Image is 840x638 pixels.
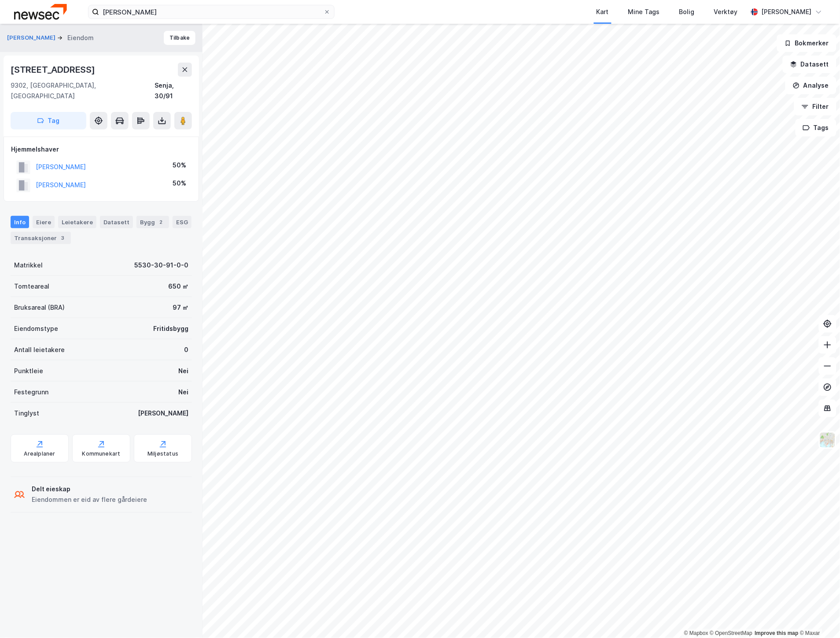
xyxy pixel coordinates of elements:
[173,160,186,171] div: 50%
[138,408,188,419] div: [PERSON_NAME]
[14,345,65,355] div: Antall leietakere
[59,234,67,242] div: 3
[147,450,178,457] div: Miljøstatus
[14,366,43,376] div: Punktleie
[710,631,753,637] a: OpenStreetMap
[24,450,55,457] div: Arealplaner
[58,216,96,228] div: Leietakere
[785,77,836,94] button: Analyse
[33,216,55,228] div: Eiere
[14,260,43,271] div: Matrikkel
[168,281,188,292] div: 650 ㎡
[14,387,48,397] div: Festegrunn
[184,345,188,355] div: 0
[11,63,97,77] div: [STREET_ADDRESS]
[14,4,67,19] img: newsec-logo.f6e21ccffca1b3a03d2d.png
[100,216,133,228] div: Datasett
[597,7,609,17] div: Kart
[11,112,86,130] button: Tag
[14,281,49,292] div: Tomteareal
[14,323,58,334] div: Eiendomstype
[14,408,39,419] div: Tinglyst
[7,33,57,42] button: [PERSON_NAME]
[796,119,836,137] button: Tags
[82,450,120,457] div: Kommunekart
[11,232,71,244] div: Transaksjoner
[173,178,186,189] div: 50%
[783,56,836,73] button: Datasett
[796,596,840,638] iframe: Chat Widget
[67,33,94,43] div: Eiendom
[136,216,169,228] div: Bygg
[11,144,192,155] div: Hjemmelshaver
[762,7,812,17] div: [PERSON_NAME]
[32,495,147,505] div: Eiendommen er eid av flere gårdeiere
[628,7,660,17] div: Mine Tags
[153,323,188,334] div: Fritidsbygg
[819,432,836,449] img: Z
[173,302,188,313] div: 97 ㎡
[157,218,166,226] div: 2
[173,216,192,228] div: ESG
[794,98,836,115] button: Filter
[11,216,29,228] div: Info
[99,5,324,19] input: Søk på adresse, matrikkel, gårdeiere, leietakere eller personer
[178,366,188,376] div: Nei
[714,7,738,17] div: Verktøy
[32,484,147,495] div: Delt eieskap
[155,80,192,101] div: Senja, 30/91
[178,387,188,397] div: Nei
[684,631,708,637] a: Mapbox
[796,596,840,638] div: Kontrollprogram for chat
[755,631,799,637] a: Improve this map
[134,260,188,271] div: 5530-30-91-0-0
[11,80,155,101] div: 9302, [GEOGRAPHIC_DATA], [GEOGRAPHIC_DATA]
[164,31,195,45] button: Tilbake
[679,7,695,17] div: Bolig
[14,302,65,313] div: Bruksareal (BRA)
[777,34,836,52] button: Bokmerker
